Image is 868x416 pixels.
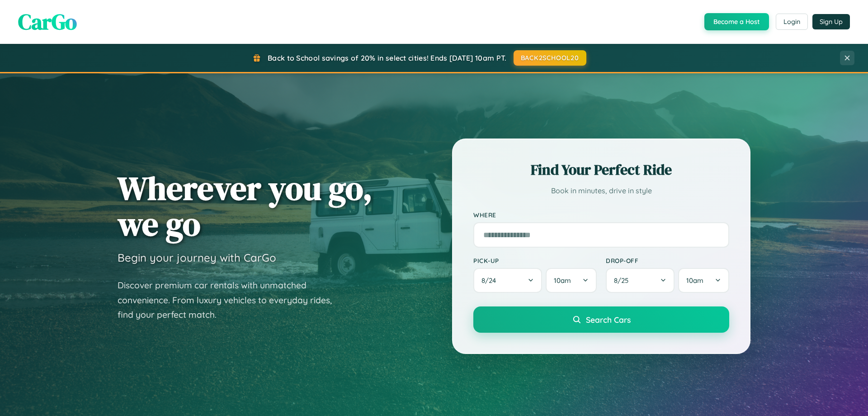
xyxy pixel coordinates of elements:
span: 8 / 24 [481,276,500,285]
button: Search Cars [473,306,729,333]
span: Search Cars [586,315,631,325]
button: Login [776,14,808,30]
p: Book in minutes, drive in style [473,184,729,197]
button: BACK2SCHOOL20 [514,50,586,66]
button: 10am [546,268,597,293]
span: Back to School savings of 20% in select cities! Ends [DATE] 10am PT. [268,53,506,62]
h3: Begin your journey with CarGo [118,251,276,264]
button: Become a Host [704,13,769,30]
label: Pick-up [473,257,597,264]
span: CarGo [18,7,77,37]
h1: Wherever you go, we go [118,170,373,242]
button: Sign Up [812,14,850,29]
button: 10am [678,268,729,293]
p: Discover premium car rentals with unmatched convenience. From luxury vehicles to everyday rides, ... [118,278,344,322]
span: 10am [686,276,703,285]
button: 8/25 [606,268,675,293]
span: 8 / 25 [614,276,633,285]
h2: Find Your Perfect Ride [473,160,729,180]
label: Where [473,211,729,219]
button: 8/24 [473,268,542,293]
label: Drop-off [606,257,729,264]
span: 10am [554,276,571,285]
